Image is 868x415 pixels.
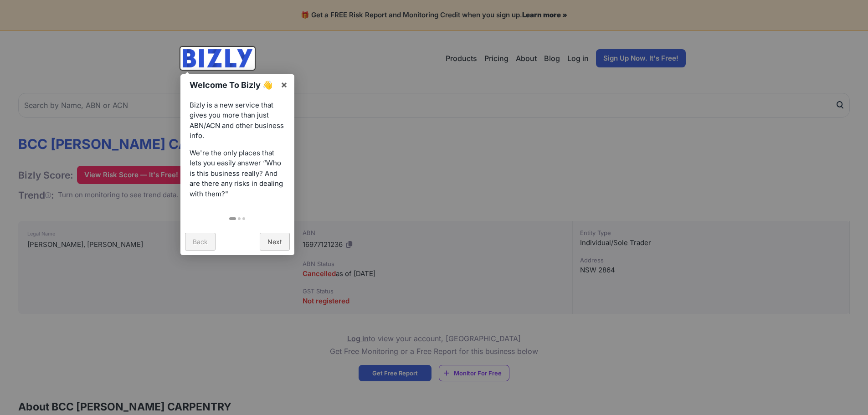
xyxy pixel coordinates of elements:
a: × [274,74,294,95]
a: Next [260,233,290,251]
h1: Welcome To Bizly 👋 [190,79,276,91]
p: Bizly is a new service that gives you more than just ABN/ACN and other business info. [190,100,285,141]
p: We're the only places that lets you easily answer “Who is this business really? And are there any... [190,148,285,200]
a: Back [185,233,216,251]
